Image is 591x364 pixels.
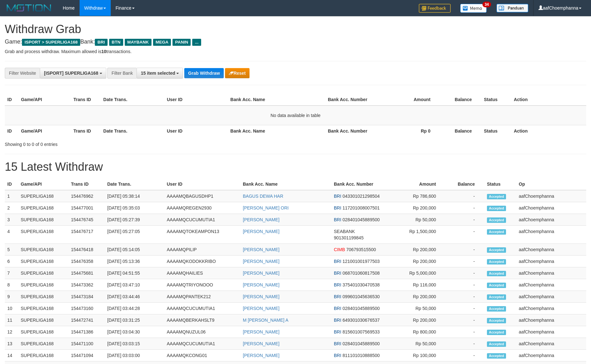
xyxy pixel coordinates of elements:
[105,338,164,350] td: [DATE] 03:03:15
[18,214,68,226] td: SUPERLIGA168
[137,68,183,79] button: 15 item selected
[342,353,380,358] span: Copy 811101010888500 to clipboard
[164,326,240,338] td: AAAAMQNUZUL06
[334,294,341,299] span: BRI
[446,244,484,256] td: -
[164,226,240,244] td: AAAAMQTOKEAMPON13
[487,294,506,300] span: Accepted
[342,271,380,276] span: Copy 068701060817508 to clipboard
[68,256,105,267] td: 154476358
[228,94,325,106] th: Bank Acc. Name
[387,314,446,326] td: Rp 200,000
[105,303,164,314] td: [DATE] 03:44:28
[446,178,484,190] th: Balance
[446,256,484,267] td: -
[5,256,18,267] td: 6
[387,279,446,291] td: Rp 116,000
[101,94,165,106] th: Date Trans.
[243,217,279,222] a: [PERSON_NAME]
[325,125,378,137] th: Bank Acc. Number
[164,125,228,137] th: User ID
[192,39,201,46] span: ...
[334,329,341,334] span: BRI
[18,267,68,279] td: SUPERLIGA168
[516,190,586,202] td: aafChoemphanna
[105,291,164,303] td: [DATE] 03:44:46
[387,256,446,267] td: Rp 200,000
[387,244,446,256] td: Rp 200,000
[68,226,105,244] td: 154476717
[387,291,446,303] td: Rp 200,000
[243,282,279,287] a: [PERSON_NAME]
[378,125,440,137] th: Rp 0
[334,259,341,264] span: BRI
[516,291,586,303] td: aafChoemphanna
[334,271,341,276] span: BRI
[446,190,484,202] td: -
[334,318,341,323] span: BRI
[164,303,240,314] td: AAAAMQCUCUMUTIA1
[164,338,240,350] td: AAAAMQCUCUMUTIA1
[446,326,484,338] td: -
[516,350,586,361] td: aafChoemphanna
[446,314,484,326] td: -
[487,194,506,199] span: Accepted
[482,2,491,7] span: 34
[419,4,451,13] img: Feedback.jpg
[446,338,484,350] td: -
[5,291,18,303] td: 9
[164,267,240,279] td: AAAAMQHAILIES
[440,94,482,106] th: Balance
[5,106,586,125] td: No data available in table
[334,217,341,222] span: BRI
[68,202,105,214] td: 154477001
[5,226,18,244] td: 4
[334,194,341,199] span: BRI
[5,279,18,291] td: 8
[18,256,68,267] td: SUPERLIGA168
[105,202,164,214] td: [DATE] 05:35:03
[18,338,68,350] td: SUPERLIGA168
[71,94,101,106] th: Trans ID
[346,247,376,252] span: Copy 706793515500 to clipboard
[68,326,105,338] td: 154471386
[105,326,164,338] td: [DATE] 03:04:30
[153,39,171,46] span: MEGA
[172,39,191,46] span: PANIN
[68,214,105,226] td: 154476745
[109,39,123,46] span: BTN
[440,125,482,137] th: Balance
[331,178,387,190] th: Bank Acc. Number
[164,214,240,226] td: AAAAMQCUCUMUTIA1
[105,226,164,244] td: [DATE] 05:27:05
[487,247,506,253] span: Accepted
[334,235,363,240] span: Copy 901301199845 to clipboard
[18,226,68,244] td: SUPERLIGA168
[387,338,446,350] td: Rp 50,000
[334,341,341,346] span: BRI
[334,306,341,311] span: BRI
[5,190,18,202] td: 1
[334,229,355,234] span: SEABANK
[68,190,105,202] td: 154476962
[105,314,164,326] td: [DATE] 03:31:25
[516,256,586,267] td: aafChoemphanna
[5,350,18,361] td: 14
[5,125,18,137] th: ID
[5,23,586,36] h1: Withdraw Grab
[5,178,18,190] th: ID
[18,291,68,303] td: SUPERLIGA168
[18,178,68,190] th: Game/API
[446,226,484,244] td: -
[18,125,71,137] th: Game/API
[342,217,380,222] span: Copy 028401045889500 to clipboard
[68,291,105,303] td: 154473184
[5,202,18,214] td: 2
[484,178,516,190] th: Status
[516,303,586,314] td: aafChoemphanna
[342,259,380,264] span: Copy 121001001977503 to clipboard
[18,350,68,361] td: SUPERLIGA168
[487,353,506,359] span: Accepted
[5,94,18,106] th: ID
[5,326,18,338] td: 12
